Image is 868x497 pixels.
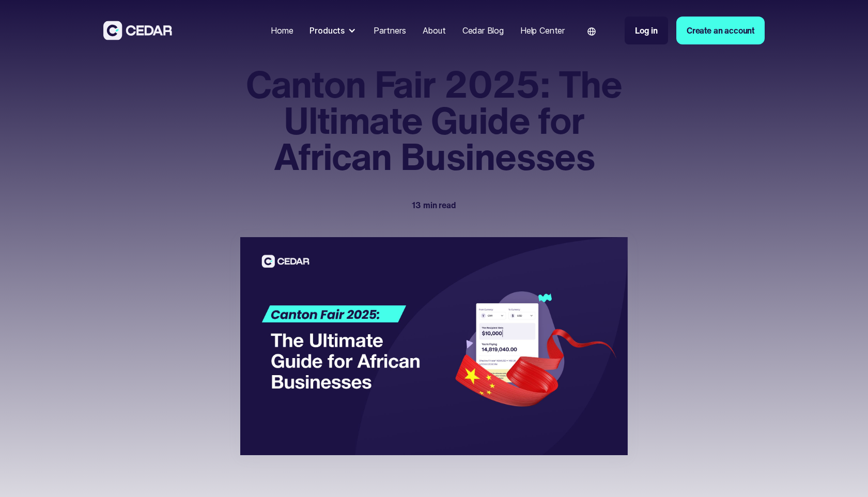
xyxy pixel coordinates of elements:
img: world icon [587,27,596,36]
div: Home [271,24,293,37]
div: Log in [635,24,658,37]
a: About [419,19,450,42]
div: Partners [374,24,406,37]
div: Cedar Blog [462,24,504,37]
a: Cedar Blog [458,19,508,42]
a: Home [267,19,297,42]
div: Products [309,24,345,37]
a: Create an account [676,17,765,44]
a: Partners [369,19,410,42]
a: Log in [625,17,668,44]
h1: Canton Fair 2025: The Ultimate Guide for African Businesses [240,66,628,174]
div: Products [305,20,361,41]
div: 13 min read [412,199,456,211]
a: Help Center [516,19,569,42]
div: About [423,24,446,37]
div: Help Center [520,24,565,37]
